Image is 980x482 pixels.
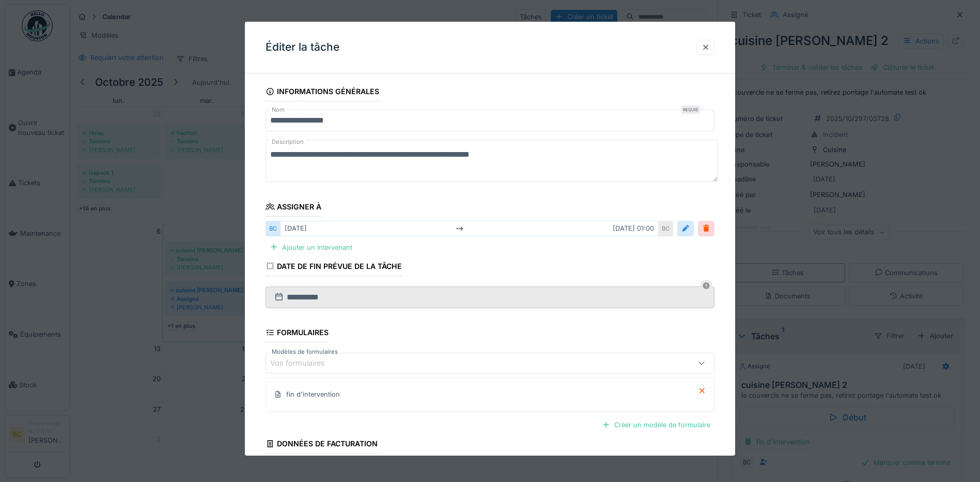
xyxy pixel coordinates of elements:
[266,325,329,342] div: Formulaires
[266,41,339,54] h3: Éditer la tâche
[270,348,340,356] label: Modèles de formulaires
[266,221,280,236] div: BC
[266,436,378,454] div: Données de facturation
[270,135,306,148] label: Description
[280,221,659,236] div: [DATE] [DATE] 01:00
[266,240,356,254] div: Ajouter un intervenant
[266,199,321,217] div: Assigner à
[598,418,714,432] div: Créer un modèle de formulaire
[286,389,340,399] div: fin d'intervention
[659,221,673,236] div: BC
[270,357,339,369] div: Vos formulaires
[266,259,402,276] div: Date de fin prévue de la tâche
[681,106,700,114] div: Requis
[270,106,287,114] label: Nom
[266,84,379,101] div: Informations générales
